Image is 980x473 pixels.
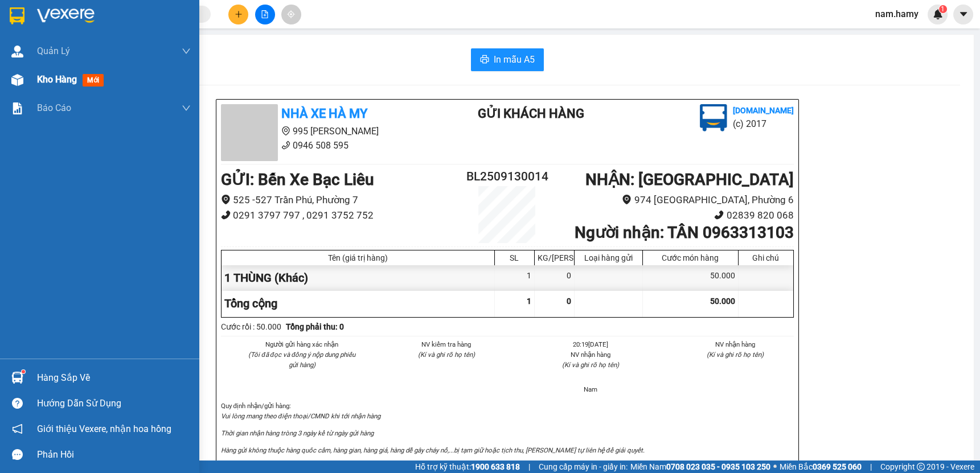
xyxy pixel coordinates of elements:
[535,265,575,291] div: 0
[221,210,231,220] span: phone
[733,106,794,115] b: [DOMAIN_NAME]
[221,170,374,189] b: GỬI : Bến Xe Bạc Liêu
[532,384,650,394] li: Nam
[733,117,794,131] li: (c) 2017
[281,5,301,24] button: aim
[37,369,191,386] div: Hàng sắp về
[707,351,764,359] i: (Kí và ghi rõ họ tên)
[870,460,872,473] span: |
[528,460,530,473] span: |
[281,106,367,121] b: Nhà Xe Hà My
[471,48,544,71] button: printerIn mẫu A5
[480,55,489,65] span: printer
[287,10,295,18] span: aim
[700,104,727,131] img: logo.jpg
[221,192,460,208] li: 525 -527 Trần Phú, Phường 7
[37,74,77,85] span: Kho hàng
[5,25,217,39] li: 995 [PERSON_NAME]
[286,322,344,331] b: Tổng phải thu: 0
[562,361,619,369] i: (Kí và ghi rõ họ tên)
[538,253,571,262] div: KG/[PERSON_NAME]
[5,39,217,54] li: 0946 508 595
[65,7,151,22] b: Nhà Xe Hà My
[65,42,75,51] span: phone
[555,208,793,223] li: 02839 820 068
[12,398,23,409] span: question-circle
[11,74,23,86] img: warehouse-icon
[224,253,491,262] div: Tên (giá trị hàng)
[577,253,639,262] div: Loại hàng gửi
[37,395,191,412] div: Hướng dẫn sử dụng
[12,423,23,434] span: notification
[83,74,104,87] span: mới
[643,265,739,291] div: 50.000
[255,5,275,24] button: file-add
[495,265,535,291] div: 1
[10,7,24,24] img: logo-vxr
[539,460,628,473] span: Cung cấp máy in - giấy in:
[415,460,520,473] span: Hỗ trợ kỹ thuật:
[244,339,361,349] li: Người gửi hàng xác nhận
[646,253,735,262] div: Cước món hàng
[958,9,969,19] span: caret-down
[567,297,571,306] span: 0
[11,372,23,384] img: warehouse-icon
[221,138,433,153] li: 0946 508 595
[933,9,943,19] img: icon-new-feature
[281,126,290,135] span: environment
[221,124,433,138] li: 995 [PERSON_NAME]
[182,104,191,113] span: down
[228,5,248,24] button: plus
[281,141,290,150] span: phone
[478,106,584,121] b: Gửi khách hàng
[37,446,191,463] div: Phản hồi
[388,339,505,349] li: NV kiểm tra hàng
[532,349,650,360] li: NV nhận hàng
[939,5,947,13] sup: 1
[773,464,777,469] span: ⚪️
[460,167,555,186] h2: BL2509130014
[585,170,793,189] b: NHẬN : [GEOGRAPHIC_DATA]
[813,462,862,471] strong: 0369 525 060
[471,462,520,471] strong: 1900 633 818
[221,429,374,437] i: Thời gian nhận hàng tròng 3 ngày kể từ ngày gửi hàng
[22,370,25,373] sup: 1
[676,339,794,349] li: NV nhận hàng
[37,101,71,115] span: Báo cáo
[780,460,862,473] span: Miền Bắc
[221,446,645,454] i: Hàng gửi không thuộc hàng quốc cấm, hàng gian, hàng giả, hàng dễ gây cháy nổ,...bị tạm giữ hoặc t...
[221,208,460,223] li: 0291 3797 797 , 0291 3752 752
[261,10,269,18] span: file-add
[221,412,380,420] i: Vui lòng mang theo điện thoại/CMND khi tới nhận hàng
[221,320,281,333] div: Cước rồi : 50.000
[248,351,355,369] i: (Tôi đã đọc và đồng ý nộp dung phiếu gửi hàng)
[953,5,973,24] button: caret-down
[11,46,23,57] img: warehouse-icon
[555,192,793,208] li: 974 [GEOGRAPHIC_DATA], Phường 6
[866,7,928,21] span: nam.hamy
[666,462,770,471] strong: 0708 023 035 - 0935 103 250
[11,102,23,114] img: solution-icon
[418,351,475,359] i: (Kí và ghi rõ họ tên)
[630,460,770,473] span: Miền Nam
[494,52,535,67] span: In mẫu A5
[37,422,171,436] span: Giới thiệu Vexere, nhận hoa hồng
[574,223,793,242] b: Người nhận : TÂN 0963313103
[710,297,735,306] span: 50.000
[235,10,243,18] span: plus
[532,339,650,349] li: 20:19[DATE]
[12,449,23,460] span: message
[5,71,158,90] b: GỬI : Bến Xe Bạc Liêu
[917,463,925,471] span: copyright
[714,210,724,220] span: phone
[224,297,277,310] span: Tổng cộng
[65,27,75,36] span: environment
[222,265,495,291] div: 1 THÙNG (Khác)
[527,297,531,306] span: 1
[182,47,191,56] span: down
[941,5,945,13] span: 1
[37,44,70,58] span: Quản Lý
[221,195,231,204] span: environment
[498,253,531,262] div: SL
[741,253,790,262] div: Ghi chú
